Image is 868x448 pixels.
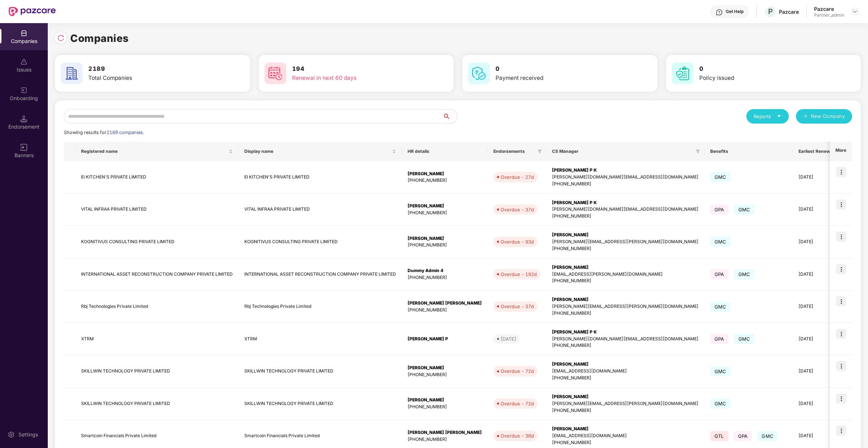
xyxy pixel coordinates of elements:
div: Overdue - 93d [501,238,534,245]
div: [PERSON_NAME] [552,296,699,303]
span: GMC [734,204,755,215]
div: [PERSON_NAME][EMAIL_ADDRESS][PERSON_NAME][DOMAIN_NAME] [552,303,699,310]
img: svg+xml;base64,PHN2ZyB3aWR0aD0iMTYiIGhlaWdodD0iMTYiIHZpZXdCb3g9IjAgMCAxNiAxNiIgZmlsbD0ibm9uZSIgeG... [20,144,28,151]
h3: 0 [496,64,616,74]
span: GTL [710,431,728,441]
div: [PHONE_NUMBER] [408,177,482,184]
span: GMC [710,172,731,182]
td: [DATE] [793,194,839,226]
td: XTRM [75,323,239,356]
td: [DATE] [793,355,839,388]
div: Overdue - 27d [501,173,534,181]
img: icon [836,329,846,339]
div: [PHONE_NUMBER] [552,342,699,349]
td: SKILLWIN TECHNOLOGY PRIVATE LIMITED [75,355,239,388]
span: caret-down [777,114,781,119]
td: INTERNATIONAL ASSET RECONSTRUCTION COMPANY PRIVATE LIMITED [75,258,239,291]
td: EI KITCHEN'S PRIVATE LIMITED [239,161,402,194]
div: Total Companies [88,74,208,82]
div: [PHONE_NUMBER] [552,181,699,188]
button: plusNew Company [796,109,852,124]
div: [PERSON_NAME] [552,393,699,400]
td: VITAL INFRAA PRIVATE LIMITED [239,194,402,226]
td: Rbj Technologies Private Limited [75,290,239,323]
div: [PHONE_NUMBER] [408,436,482,443]
div: Partner_admin [814,12,844,18]
td: [DATE] [793,290,839,323]
span: Registered name [81,148,227,154]
span: Display name [244,148,391,154]
span: GPA [734,431,752,441]
img: icon [836,296,846,306]
h1: Companies [70,30,129,46]
img: icon [836,361,846,371]
div: [PERSON_NAME] P K [552,199,699,206]
div: [PHONE_NUMBER] [552,310,699,317]
img: icon [836,264,846,274]
td: SKILLWIN TECHNOLOGY PRIVATE LIMITED [239,388,402,420]
div: Reports [754,113,781,120]
div: [PHONE_NUMBER] [408,404,482,410]
div: [EMAIL_ADDRESS][DOMAIN_NAME] [552,368,699,375]
img: icon [836,393,846,404]
div: [PHONE_NUMBER] [408,242,482,249]
span: GMC [710,399,731,409]
div: Overdue - 192d [501,271,537,278]
td: KOGNITIVUS CONSULTING PRIVATE LIMITED [239,226,402,258]
div: [PERSON_NAME] [PERSON_NAME] [408,429,482,436]
div: [PERSON_NAME] [PERSON_NAME] [408,300,482,307]
div: [PHONE_NUMBER] [408,274,482,281]
span: New Company [811,113,845,120]
img: svg+xml;base64,PHN2ZyB4bWxucz0iaHR0cDovL3d3dy53My5vcmcvMjAwMC9zdmciIHdpZHRoPSI2MCIgaGVpZ2h0PSI2MC... [672,63,694,84]
img: svg+xml;base64,PHN2ZyBpZD0iQ29tcGFuaWVzIiB4bWxucz0iaHR0cDovL3d3dy53My5vcmcvMjAwMC9zdmciIHdpZHRoPS... [20,30,28,37]
h3: 0 [699,64,819,74]
span: filter [538,149,542,154]
div: [EMAIL_ADDRESS][PERSON_NAME][DOMAIN_NAME] [552,271,699,278]
div: [PERSON_NAME] [408,397,482,404]
span: 2189 companies. [106,130,144,135]
th: Earliest Renewal [793,142,839,161]
span: GMC [734,269,755,279]
div: [PERSON_NAME] [408,365,482,371]
div: Get Help [726,9,743,14]
div: Policy issued [699,74,819,82]
td: Rbj Technologies Private Limited [239,290,402,323]
div: [PERSON_NAME] P K [552,167,699,174]
div: [PERSON_NAME][DOMAIN_NAME][EMAIL_ADDRESS][DOMAIN_NAME] [552,206,699,213]
div: [PERSON_NAME] P K [552,329,699,336]
div: [PERSON_NAME][DOMAIN_NAME][EMAIL_ADDRESS][DOMAIN_NAME] [552,174,699,181]
span: GMC [710,366,731,376]
span: Showing results for [64,130,144,135]
div: [PHONE_NUMBER] [408,307,482,314]
img: icon [836,199,846,210]
span: plus [803,114,808,120]
img: icon [836,426,846,436]
th: Benefits [704,142,793,161]
div: Overdue - 37d [501,303,534,310]
div: [PERSON_NAME][EMAIL_ADDRESS][PERSON_NAME][DOMAIN_NAME] [552,238,699,245]
th: Display name [239,142,402,161]
div: Dummy Admin 4 [408,267,482,274]
img: svg+xml;base64,PHN2ZyBpZD0iUmVsb2FkLTMyeDMyIiB4bWxucz0iaHR0cDovL3d3dy53My5vcmcvMjAwMC9zdmciIHdpZH... [57,34,64,42]
span: GMC [734,334,755,344]
th: More [830,142,852,161]
img: svg+xml;base64,PHN2ZyB4bWxucz0iaHR0cDovL3d3dy53My5vcmcvMjAwMC9zdmciIHdpZHRoPSI2MCIgaGVpZ2h0PSI2MC... [468,63,490,84]
div: [PERSON_NAME] [408,235,482,242]
td: VITAL INFRAA PRIVATE LIMITED [75,194,239,226]
div: [PERSON_NAME][EMAIL_ADDRESS][PERSON_NAME][DOMAIN_NAME] [552,400,699,407]
td: EI KITCHEN'S PRIVATE LIMITED [75,161,239,194]
span: filter [536,147,543,156]
div: [EMAIL_ADDRESS][DOMAIN_NAME] [552,432,699,439]
img: icon [836,167,846,177]
td: XTRM [239,323,402,356]
div: [PHONE_NUMBER] [552,245,699,252]
img: icon [836,232,846,242]
span: filter [694,147,701,156]
span: P [768,7,773,16]
img: svg+xml;base64,PHN2ZyB3aWR0aD0iMjAiIGhlaWdodD0iMjAiIHZpZXdCb3g9IjAgMCAyMCAyMCIgZmlsbD0ibm9uZSIgeG... [20,87,28,94]
td: KOGNITIVUS CONSULTING PRIVATE LIMITED [75,226,239,258]
div: [PHONE_NUMBER] [552,213,699,220]
div: [PERSON_NAME] [552,232,699,238]
span: GPA [710,269,729,279]
div: Overdue - 72d [501,400,534,407]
